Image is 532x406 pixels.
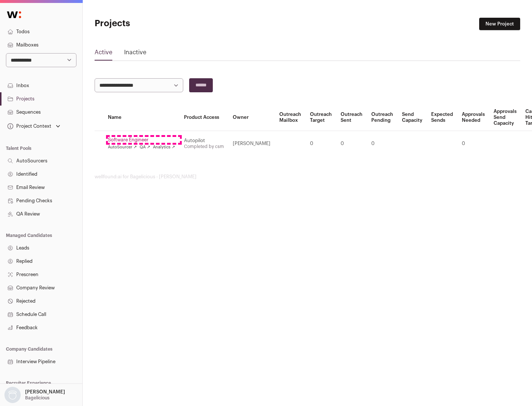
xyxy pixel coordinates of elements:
[228,131,275,156] td: [PERSON_NAME]
[457,131,489,156] td: 0
[25,389,65,395] p: [PERSON_NAME]
[140,144,150,150] a: QA ↗
[184,144,224,149] a: Completed by csm
[6,121,62,131] button: Open dropdown
[95,18,236,30] h1: Projects
[398,104,427,131] th: Send Capacity
[457,104,489,131] th: Approvals Needed
[336,104,367,131] th: Outreach Sent
[180,104,228,131] th: Product Access
[306,104,336,131] th: Outreach Target
[367,104,398,131] th: Outreach Pending
[3,387,66,403] button: Open dropdown
[275,104,306,131] th: Outreach Mailbox
[25,395,50,401] p: Bagelicious
[103,104,180,131] th: Name
[367,131,398,156] td: 0
[427,104,457,131] th: Expected Sends
[184,138,224,144] div: Autopilot
[306,131,336,156] td: 0
[3,7,25,22] img: Wellfound
[95,48,112,60] a: Active
[228,104,275,131] th: Owner
[4,387,21,403] img: nopic.png
[489,104,521,131] th: Approvals Send Capacity
[6,123,51,129] div: Project Context
[124,48,146,60] a: Inactive
[95,174,520,180] footer: wellfound:ai for Bagelicious - [PERSON_NAME]
[153,144,175,150] a: Analytics ↗
[108,144,137,150] a: AutoSourcer ↗
[108,137,175,143] a: Software Engineer
[479,18,520,30] a: New Project
[336,131,367,156] td: 0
